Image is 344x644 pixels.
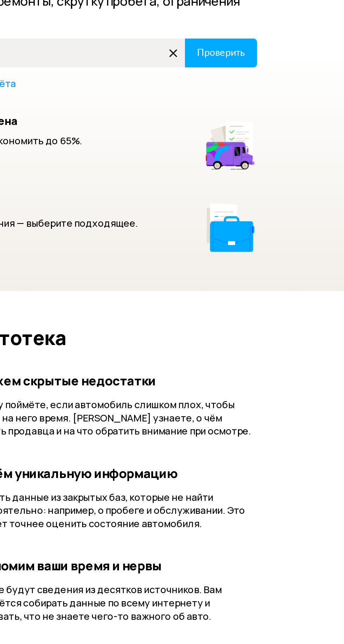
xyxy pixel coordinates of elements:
p: У Автотеки самая полная база данных об авто с пробегом. Мы покажем ДТП, залог, ремонты, скрутку п... [53,133,291,160]
p: Подготовили разные предложения — выберите подходящее. [53,273,222,280]
a: Помощь [6,7,26,14]
a: Как узнать номер [53,191,101,199]
p: У нас есть данные из закрытых баз, которые не найти самостоятельно: например, о пробеге и обслужи... [119,433,291,456]
h4: Найдём уникальную информацию [119,418,291,427]
h1: Проверка истории авто по VIN и госномеру [53,88,262,126]
span: Проверить [256,174,284,180]
button: Узнать о возможностях [53,284,114,295]
span: Купить пакет [57,239,87,244]
input: VIN, госномер, номер кузова [68,25,166,39]
h2: Чем полезна Автотека [53,337,291,350]
strong: Новинка [64,53,85,62]
span: Узнать о возможностях [57,287,110,292]
span: Отчёты [31,7,50,14]
button: Войти [311,4,338,18]
button: Купить пакет [53,236,91,247]
h6: Узнайте пробег и скрутки [77,63,144,69]
p: Бесплатно ヽ(♡‿♡)ノ [77,70,144,75]
h4: Сэкономим ваши время и нервы [119,472,291,481]
h5: Больше проверок — ниже цена [53,213,189,221]
p: В отчёте будут сведения из десятков источников. Вам не придётся собирать данные по всему интернет... [119,487,291,510]
h5: Автотека для бизнеса [53,261,222,269]
h2: Вот часть того, что мы проверяем [53,554,291,567]
p: Вы сразу поймёте, если автомобиль слишком плох, чтобы тратить на него время. [PERSON_NAME] узнает... [119,379,291,402]
p: Отчёт покажет, обслуживали ли автомобиль в сервисах и у дилеров и проводился ли техосмотр по расп... [53,591,291,607]
span: Ну‑ка [151,66,164,72]
p: Купите пакет отчётов, чтобы сэкономить до 65%. [53,225,189,232]
button: Проверить [165,25,205,39]
a: Отчёты [31,7,50,14]
span: Войти [317,8,333,13]
h4: Обслуживание и техосмотры [53,578,291,587]
input: VIN, госномер, номер кузова [53,169,250,186]
a: Пример отчёта [109,191,151,199]
span: Проверить [171,29,199,35]
h4: Покажем скрытые недостатки [119,364,291,373]
span: Помощь [6,7,26,14]
button: Проверить [249,169,291,186]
